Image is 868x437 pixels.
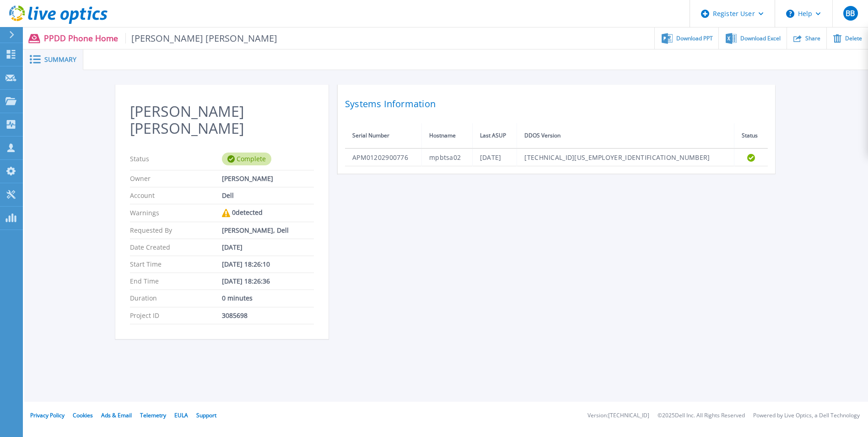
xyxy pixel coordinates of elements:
[805,36,820,41] span: Share
[130,261,222,268] p: Start Time
[222,227,314,234] div: [PERSON_NAME], Dell
[845,36,862,41] span: Delete
[846,10,855,17] span: BB
[422,123,473,148] th: Hostname
[130,227,222,234] p: Requested By
[140,411,166,419] a: Telemetry
[222,153,271,165] div: Complete
[130,209,222,217] p: Warnings
[130,244,222,251] p: Date Created
[222,278,314,285] div: [DATE] 18:26:36
[345,123,422,148] th: Serial Number
[130,192,222,199] p: Account
[734,123,768,148] th: Status
[676,36,713,41] span: Download PPT
[517,148,734,166] td: [TECHNICAL_ID][US_EMPLOYER_IDENTIFICATION_NUMBER]
[422,148,473,166] td: mpbtsa02
[130,295,222,302] p: Duration
[345,96,768,112] h2: Systems Information
[222,244,314,251] div: [DATE]
[345,148,422,166] td: APM01202900776
[130,278,222,285] p: End Time
[73,411,93,419] a: Cookies
[222,175,314,182] div: [PERSON_NAME]
[44,33,278,44] p: PPDD Phone Home
[130,153,222,165] p: Status
[222,261,314,268] div: [DATE] 18:26:10
[753,413,860,419] li: Powered by Live Optics, a Dell Technology
[588,413,649,419] li: Version: [TECHNICAL_ID]
[222,209,314,217] div: 0 detected
[125,33,278,44] span: [PERSON_NAME] [PERSON_NAME]
[740,36,781,41] span: Download Excel
[472,123,517,148] th: Last ASUP
[130,103,314,137] h2: [PERSON_NAME] [PERSON_NAME]
[658,413,745,419] li: © 2025 Dell Inc. All Rights Reserved
[196,411,216,419] a: Support
[101,411,132,419] a: Ads & Email
[44,56,76,63] span: Summary
[30,411,65,419] a: Privacy Policy
[130,175,222,182] p: Owner
[130,312,222,319] p: Project ID
[222,295,314,302] div: 0 minutes
[517,123,734,148] th: DDOS Version
[222,312,314,319] div: 3085698
[222,192,314,199] div: Dell
[174,411,188,419] a: EULA
[472,148,517,166] td: [DATE]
